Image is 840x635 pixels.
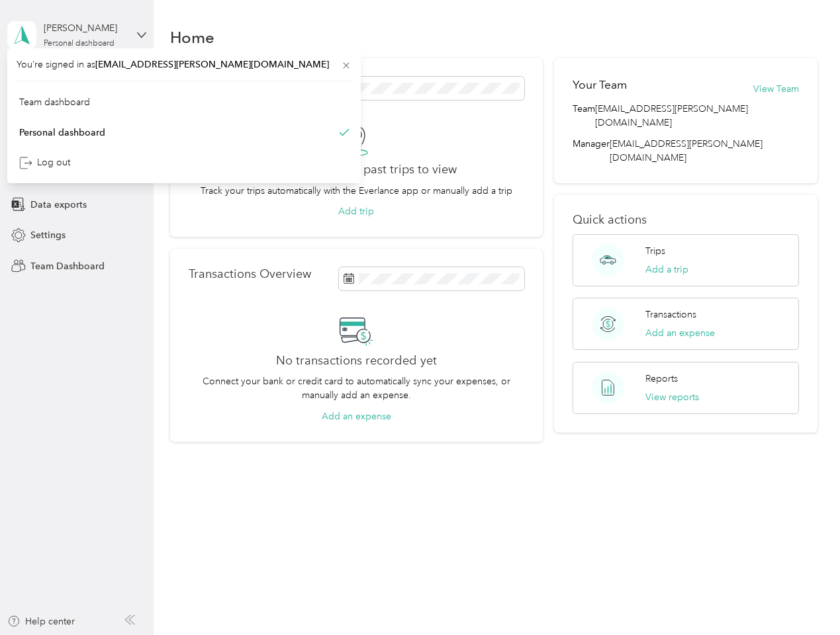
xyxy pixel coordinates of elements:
[17,58,351,71] span: You’re signed in as
[201,184,512,198] p: Track your trips automatically with the Everlance app or manually add a trip
[645,263,688,276] button: Add a trip
[338,204,374,218] button: Add trip
[30,259,105,273] span: Team Dashboard
[189,374,524,402] p: Connect your bank or credit card to automatically sync your expenses, or manually add an expense.
[753,82,799,96] button: View Team
[645,326,715,340] button: Add an expense
[7,614,75,628] button: Help center
[645,244,665,258] p: Trips
[19,95,90,109] div: Team dashboard
[573,137,610,165] span: Manager
[645,390,699,404] button: View reports
[19,155,70,169] div: Log out
[44,40,115,48] div: Personal dashboard
[276,354,437,368] h2: No transactions recorded yet
[95,59,329,70] span: [EMAIL_ADDRESS][PERSON_NAME][DOMAIN_NAME]
[573,102,595,130] span: Team
[766,561,840,635] iframe: Everlance-gr Chat Button Frame
[573,77,627,93] h2: Your Team
[19,125,105,139] div: Personal dashboard
[44,21,126,35] div: [PERSON_NAME]
[645,372,678,386] p: Reports
[610,138,763,163] span: [EMAIL_ADDRESS][PERSON_NAME][DOMAIN_NAME]
[322,409,391,423] button: Add an expense
[645,308,696,321] p: Transactions
[573,213,798,227] p: Quick actions
[595,102,798,130] span: [EMAIL_ADDRESS][PERSON_NAME][DOMAIN_NAME]
[30,228,66,242] span: Settings
[30,198,87,212] span: Data exports
[189,267,311,281] p: Transactions Overview
[170,30,214,44] h1: Home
